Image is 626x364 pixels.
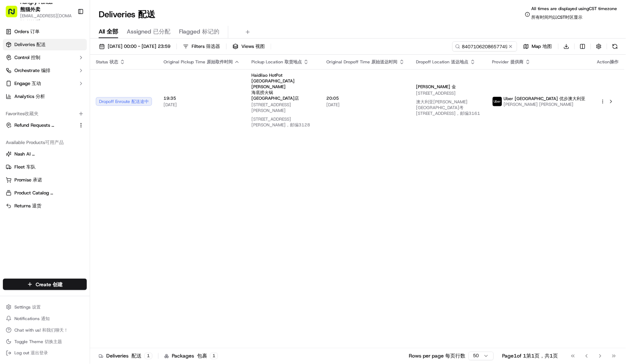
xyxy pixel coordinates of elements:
[14,161,55,168] span: Knowledge Base
[32,80,41,86] span: 互动
[68,161,116,168] span: API Documentation
[41,316,50,322] span: 通知
[96,59,118,65] span: Status
[7,162,13,167] div: 📗
[229,41,268,51] button: Views 视图
[372,59,398,65] span: 原始送达时间
[3,65,87,76] button: Orchestrate 编排
[3,78,87,89] button: Engage 互动
[251,59,302,65] span: Pickup Location
[527,353,558,359] span: 第1页，共1页
[3,108,87,120] div: Favorites
[14,339,62,345] span: Toggle Theme
[3,314,87,324] button: Notifications 通知
[64,131,81,137] span: 8月27日
[206,43,220,49] span: 筛选器
[14,327,68,333] span: Chat with us!
[452,84,456,90] span: 金
[14,67,50,74] span: Orchestrate
[597,59,619,65] div: Action
[7,94,48,99] div: Past conversations
[36,41,46,48] span: 配送
[127,27,170,36] span: Assigned
[532,43,552,50] span: Map
[4,158,58,171] a: 📗Knowledge Base
[15,69,28,82] img: 8016278978528_b943e370aa5ada12b00a_72.png
[3,302,87,312] button: Settings 设置
[51,178,87,184] a: Powered byPylon
[540,102,574,107] span: [PERSON_NAME]
[3,161,87,173] button: Fleet 车队
[45,139,64,145] span: 可用产品
[7,29,131,40] p: Welcome 👋
[32,304,41,310] span: 设置
[207,59,233,65] span: 原始取件时间
[164,102,240,108] span: [DATE]
[3,52,87,63] button: Control 控制
[14,350,48,356] span: Log out
[6,164,84,170] a: Fleet 车队
[164,59,233,65] span: Original Pickup Time
[202,28,219,35] span: 标记的
[3,187,87,199] button: Product Catalog 产品目录
[3,337,87,347] button: Toggle Theme 切换主题
[3,3,75,20] button: Hungry Panda 熊猫外卖[EMAIL_ADDRESS][DOMAIN_NAME]
[3,279,87,290] button: Create 创建
[112,92,131,101] button: See all
[14,28,40,35] span: Orders
[61,162,67,167] div: 💻
[107,28,118,35] span: 全部
[511,59,524,65] span: 提供商
[14,203,41,209] span: Returns
[210,353,218,359] div: 1
[99,352,152,360] div: Deliveries
[24,112,26,117] span: •
[416,90,481,119] span: [STREET_ADDRESS]
[14,54,40,61] span: Control
[7,124,19,136] img: Asif Zaman Khan
[6,177,84,183] a: Promise 承诺
[504,102,586,107] span: [PERSON_NAME]
[251,116,310,128] span: [STREET_ADDRESS][PERSON_NAME]，邮编3128
[3,174,87,186] button: Promise 承诺
[7,69,20,82] img: 1736555255976-a54dd68f-1ca7-489b-9aae-adbdc363a1c4
[416,59,469,65] span: Dropoff Location
[138,9,155,20] span: 配送
[164,95,240,101] span: 19:35
[416,99,480,116] span: 澳大利亚[PERSON_NAME][GEOGRAPHIC_DATA]考[STREET_ADDRESS]，邮编3161
[14,164,36,170] span: Fleet
[327,59,398,65] span: Original Dropoff Time
[504,96,586,102] span: Uber [GEOGRAPHIC_DATA]
[14,93,45,100] span: Analytics
[32,76,99,82] div: We're available if you need us!
[3,39,87,50] a: Deliveries 配送
[409,352,466,360] p: Rows per page
[3,348,87,358] button: Log out 退出登录
[327,102,405,108] span: [DATE]
[192,43,220,50] span: Filters
[14,41,46,48] span: Deliveries
[14,131,20,137] img: 1736555255976-a54dd68f-1ca7-489b-9aae-adbdc363a1c4
[58,158,119,171] a: 💻API Documentation
[327,95,405,101] span: 20:05
[560,96,586,102] span: 优步澳大利亚
[96,41,174,51] button: [DATE] 00:00 - [DATE] 23:59
[32,151,60,157] span: 纳什人工智能
[452,41,517,51] input: Type to search
[60,131,62,137] span: •
[131,353,142,359] span: 配送
[3,325,87,335] button: Chat with us! 和我们聊天！
[3,91,87,102] a: Analytics 分析
[502,352,558,360] div: Page 1 of 1
[99,27,118,36] span: All
[31,54,40,60] span: 控制
[19,46,130,54] input: Got a question? Start typing here...
[32,203,41,209] span: 退货
[3,26,87,37] a: Orders 订单
[285,59,302,65] span: 取货地点
[3,120,87,131] button: Refund Requests 退款请求
[251,102,315,131] span: [STREET_ADDRESS][PERSON_NAME]
[41,67,50,73] span: 编排
[543,43,552,49] span: 地图
[42,327,68,333] span: 和我们聊天！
